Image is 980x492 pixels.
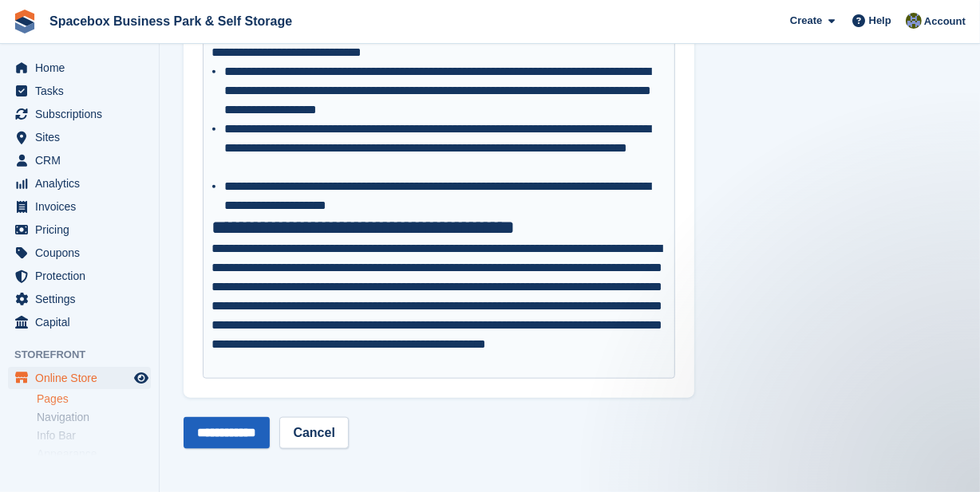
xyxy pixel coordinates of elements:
[35,242,131,264] span: Coupons
[8,149,151,171] a: menu
[35,103,131,125] span: Subscriptions
[8,103,151,125] a: menu
[35,80,131,102] span: Tasks
[35,265,131,287] span: Protection
[14,347,159,363] span: Storefront
[279,417,348,449] a: Cancel
[35,288,131,310] span: Settings
[35,149,131,171] span: CRM
[8,265,151,287] a: menu
[8,242,151,264] a: menu
[35,195,131,218] span: Invoices
[35,218,131,241] span: Pricing
[35,172,131,195] span: Analytics
[35,126,131,148] span: Sites
[43,8,298,34] a: Spacebox Business Park & Self Storage
[37,392,151,407] a: Pages
[8,126,151,148] a: menu
[8,288,151,310] a: menu
[37,447,151,462] a: Appearance
[35,311,131,333] span: Capital
[924,14,966,30] span: Account
[35,57,131,79] span: Home
[13,10,37,33] img: stora-icon-8386f47178a22dfd0bd8f6a31ec36ba5ce8667c1dd55bd0f319d3a0aa187defe.svg
[8,57,151,79] a: menu
[8,195,151,218] a: menu
[35,367,131,389] span: Online Store
[8,218,151,241] a: menu
[8,172,151,195] a: menu
[37,410,151,425] a: Navigation
[8,311,151,333] a: menu
[790,13,822,29] span: Create
[8,367,151,389] a: menu
[869,13,891,29] span: Help
[906,13,922,29] img: sahil
[37,428,151,443] a: Info Bar
[132,368,151,388] a: Preview store
[8,80,151,102] a: menu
